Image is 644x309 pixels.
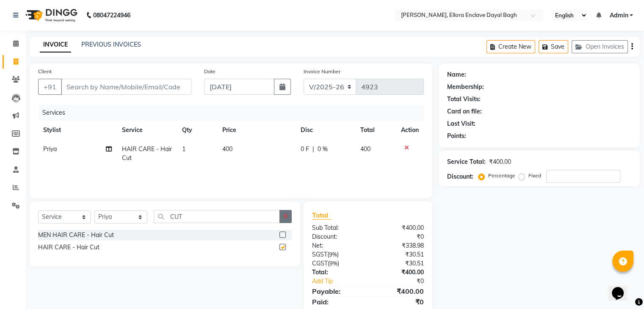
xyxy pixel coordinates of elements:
[177,121,217,140] th: Qty
[368,268,430,277] div: ₹400.00
[38,243,100,252] div: HAIR CARE - Hair Cut
[312,259,328,267] span: CGST
[306,241,368,250] div: Net:
[306,232,368,241] div: Discount:
[608,275,636,301] iframe: chat widget
[43,145,57,153] span: Priya
[329,260,337,267] span: 9%
[222,145,232,153] span: 400
[306,223,368,232] div: Sub Total:
[447,107,482,116] div: Card on file:
[38,68,52,75] label: Client
[528,172,541,179] label: Fixed
[306,277,378,286] a: Add Tip
[204,68,216,75] label: Date
[122,145,172,162] span: HAIR CARE - Hair Cut
[486,40,535,53] button: Create New
[447,157,486,166] div: Service Total:
[368,250,430,259] div: ₹30.51
[329,251,337,258] span: 9%
[39,105,430,121] div: Services
[368,223,430,232] div: ₹400.00
[447,70,466,79] div: Name:
[182,145,185,153] span: 1
[296,121,355,140] th: Disc
[396,121,424,140] th: Action
[306,297,368,307] div: Paid:
[318,145,328,154] span: 0 %
[368,286,430,296] div: ₹400.00
[368,297,430,307] div: ₹0
[306,268,368,277] div: Total:
[368,241,430,250] div: ₹338.98
[447,132,466,141] div: Points:
[61,79,191,95] input: Search by Name/Mobile/Email/Code
[93,3,130,27] b: 08047224946
[38,121,117,140] th: Stylist
[22,3,80,27] img: logo
[217,121,296,140] th: Price
[38,231,114,240] div: MEN HAIR CARE - Hair Cut
[539,40,568,53] button: Save
[447,172,473,181] div: Discount:
[304,68,340,75] label: Invoice Number
[306,259,368,268] div: ( )
[489,157,511,166] div: ₹400.00
[447,119,475,128] div: Last Visit:
[360,145,370,153] span: 400
[312,211,332,220] span: Total
[38,79,62,95] button: +91
[447,95,481,104] div: Total Visits:
[154,210,280,223] input: Search or Scan
[312,145,314,154] span: |
[609,11,628,20] span: Admin
[81,41,141,48] a: PREVIOUS INVOICES
[488,172,515,179] label: Percentage
[368,259,430,268] div: ₹30.51
[306,286,368,296] div: Payable:
[355,121,396,140] th: Total
[301,145,309,154] span: 0 F
[572,40,628,53] button: Open Invoices
[312,251,327,258] span: SGST
[306,250,368,259] div: ( )
[447,83,484,91] div: Membership:
[378,277,430,286] div: ₹0
[40,37,71,52] a: INVOICE
[368,232,430,241] div: ₹0
[117,121,177,140] th: Service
